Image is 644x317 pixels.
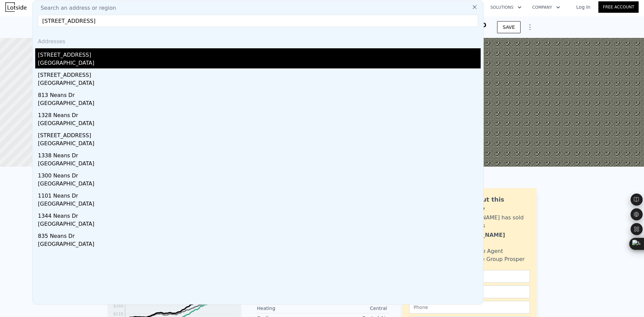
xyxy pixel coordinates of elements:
div: [GEOGRAPHIC_DATA] [38,200,481,209]
input: Phone [409,301,530,314]
div: [STREET_ADDRESS] [38,68,481,79]
span: Search an address or region [35,4,116,12]
div: [PERSON_NAME] has sold 129 homes [455,214,530,230]
div: 813 Neans Dr [38,89,481,99]
div: [GEOGRAPHIC_DATA] [38,99,481,109]
div: [GEOGRAPHIC_DATA] [38,160,481,169]
a: Log In [568,4,598,10]
div: Central [322,305,387,312]
div: [GEOGRAPHIC_DATA] [38,220,481,229]
div: [GEOGRAPHIC_DATA] [38,119,481,129]
div: 1328 Neans Dr [38,109,481,119]
div: Heating [257,305,322,312]
div: [GEOGRAPHIC_DATA] [38,140,481,149]
div: 835 Neans Dr [38,229,481,240]
div: 1338 Neans Dr [38,149,481,160]
div: 1344 Neans Dr [38,209,481,220]
img: Lotside [5,2,26,12]
a: Free Account [598,1,639,13]
div: 1101 Neans Dr [38,189,481,200]
button: Company [527,1,566,13]
div: [GEOGRAPHIC_DATA] [38,79,481,89]
div: Realty One Group Prosper [455,255,525,263]
tspan: $115 [113,312,123,316]
button: Solutions [485,1,527,13]
div: Ask about this property [455,195,530,214]
div: [PERSON_NAME] Narayan [455,231,530,247]
button: Show Options [523,20,537,34]
div: [GEOGRAPHIC_DATA] [38,180,481,189]
button: SAVE [497,21,521,33]
div: [GEOGRAPHIC_DATA] [38,59,481,68]
input: Enter an address, city, region, neighborhood or zip code [38,15,478,27]
div: [STREET_ADDRESS] [38,129,481,140]
tspan: $160 [113,304,123,308]
div: [STREET_ADDRESS] [38,48,481,59]
div: 1300 Neans Dr [38,169,481,180]
div: Addresses [35,32,481,48]
div: [GEOGRAPHIC_DATA] [38,240,481,250]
